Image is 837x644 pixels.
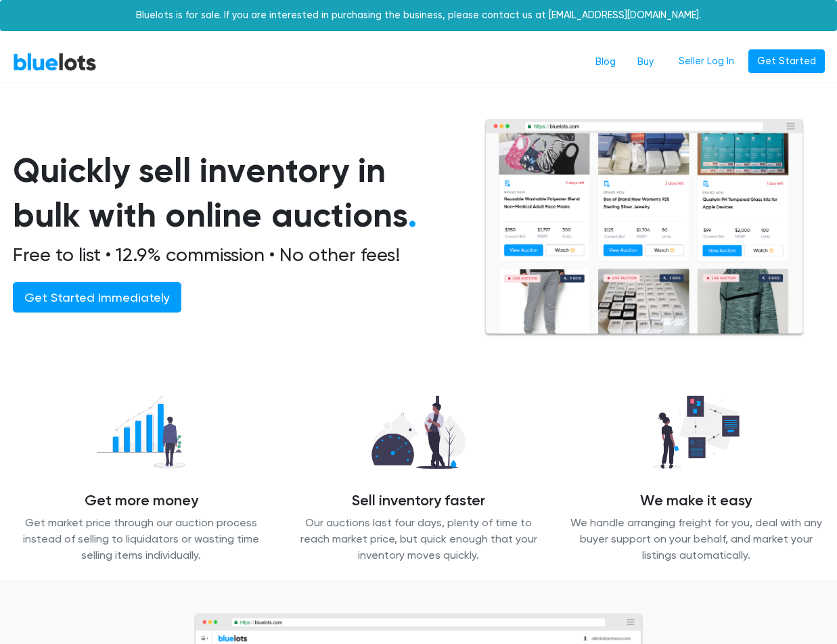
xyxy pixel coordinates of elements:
span: . [408,195,417,235]
p: We handle arranging freight for you, deal with any buyer support on your behalf, and market your ... [568,515,825,563]
p: Our auctions last four days, plenty of time to reach market price, but quick enough that your inv... [290,515,547,563]
h4: We make it easy [568,492,825,510]
img: browserlots-effe8949e13f0ae0d7b59c7c387d2f9fb811154c3999f57e71a08a1b8b46c466.png [484,118,805,337]
a: BlueLots [13,52,97,72]
img: we_manage-77d26b14627abc54d025a00e9d5ddefd645ea4957b3cc0d2b85b0966dac19dae.png [641,388,750,476]
p: Get market price through our auction process instead of selling to liquidators or wasting time se... [13,515,270,563]
img: sell_faster-bd2504629311caa3513348c509a54ef7601065d855a39eafb26c6393f8aa8a46.png [361,388,476,476]
a: Get Started Immediately [13,282,181,313]
h2: Free to list • 12.9% commission • No other fees! [13,244,451,267]
h4: Sell inventory faster [290,492,547,510]
a: Blog [585,49,627,75]
a: Seller Log In [670,49,743,74]
a: Buy [627,49,664,75]
a: Get Started [748,49,825,74]
img: recover_more-49f15717009a7689fa30a53869d6e2571c06f7df1acb54a68b0676dd95821868.png [85,388,196,476]
h4: Get more money [13,492,270,510]
h1: Quickly sell inventory in bulk with online auctions [13,148,451,238]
